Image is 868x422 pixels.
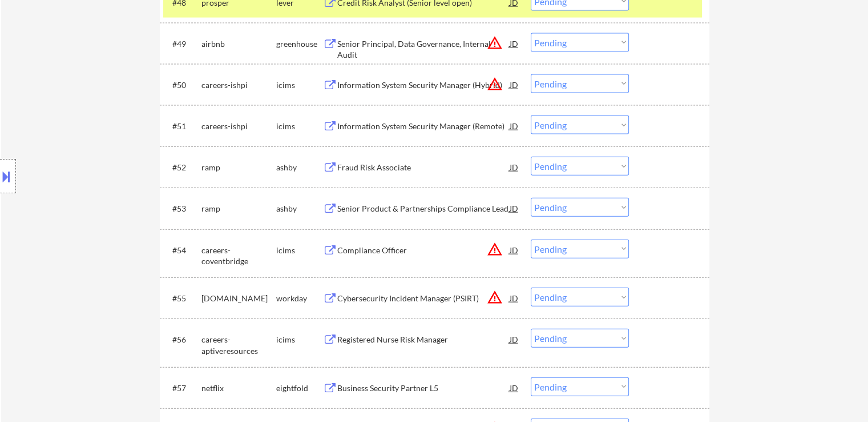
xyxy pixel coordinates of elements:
div: careers-coventbridge [201,245,276,267]
div: JD [508,198,520,218]
div: Senior Product & Partnerships Compliance Lead [337,203,510,214]
div: Information System Security Manager (Remote) [337,121,510,132]
button: warning_amber [487,35,503,51]
div: JD [508,377,520,398]
div: JD [508,240,520,260]
div: greenhouse [276,38,323,50]
div: #49 [172,38,192,50]
div: #57 [172,383,192,394]
button: warning_amber [487,289,503,305]
div: ashby [276,162,323,173]
div: Cybersecurity Incident Manager (PSIRT) [337,293,510,304]
div: careers-aptiveresources [201,334,276,356]
div: Business Security Partner L5 [337,383,510,394]
div: icims [276,334,323,345]
div: JD [508,116,520,136]
div: icims [276,245,323,256]
div: JD [508,157,520,177]
div: netflix [201,383,276,394]
div: JD [508,74,520,95]
div: Senior Principal, Data Governance, Internal Audit [337,38,510,61]
div: #56 [172,334,192,345]
button: warning_amber [487,76,503,92]
div: icims [276,79,323,91]
div: ramp [201,203,276,214]
div: [DOMAIN_NAME] [201,293,276,304]
div: JD [508,33,520,54]
div: ramp [201,162,276,173]
div: #55 [172,293,192,304]
div: careers-ishpi [201,121,276,132]
div: workday [276,293,323,304]
button: warning_amber [487,241,503,257]
div: Compliance Officer [337,245,510,256]
div: JD [508,329,520,349]
div: Fraud Risk Associate [337,162,510,173]
div: JD [508,288,520,308]
div: Registered Nurse Risk Manager [337,334,510,345]
div: ashby [276,203,323,214]
div: eightfold [276,383,323,394]
div: careers-ishpi [201,79,276,91]
div: airbnb [201,38,276,50]
div: icims [276,121,323,132]
div: Information System Security Manager (Hybrid) [337,79,510,91]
